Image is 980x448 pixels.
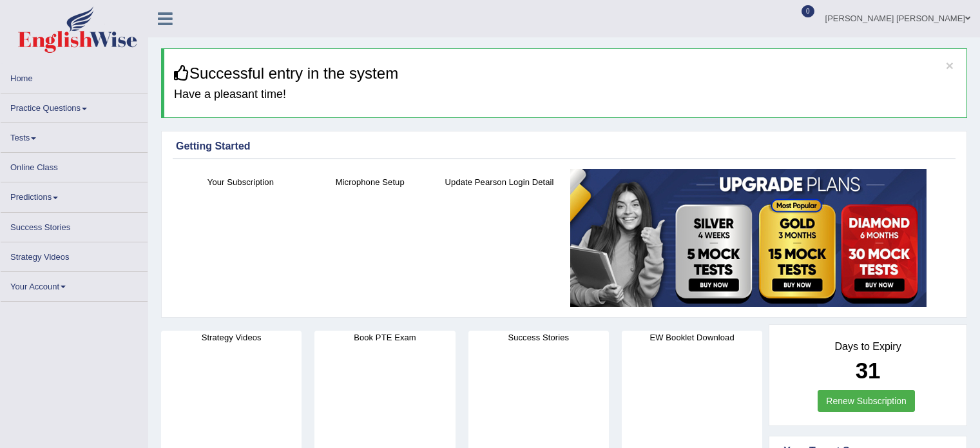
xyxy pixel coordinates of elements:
a: Your Account [1,272,148,297]
a: Tests [1,123,148,148]
a: Strategy Videos [1,242,148,268]
a: Practice Questions [1,93,148,119]
h4: Book PTE Exam [314,331,455,344]
a: Home [1,64,148,89]
button: × [946,59,954,72]
span: 0 [802,5,814,17]
h3: Successful entry in the system [174,65,957,82]
img: small5.jpg [570,169,927,307]
div: Getting Started [176,139,952,154]
a: Success Stories [1,213,148,238]
h4: Update Pearson Login Detail [441,175,558,189]
h4: EW Booklet Download [622,331,762,344]
h4: Your Subscription [182,175,299,189]
a: Online Class [1,153,148,178]
h4: Strategy Videos [161,331,302,344]
h4: Success Stories [468,331,609,344]
h4: Have a pleasant time! [174,88,957,101]
h4: Days to Expiry [783,341,952,353]
b: 31 [856,358,881,383]
h4: Microphone Setup [312,175,428,189]
a: Renew Subscription [818,390,915,412]
a: Predictions [1,182,148,208]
